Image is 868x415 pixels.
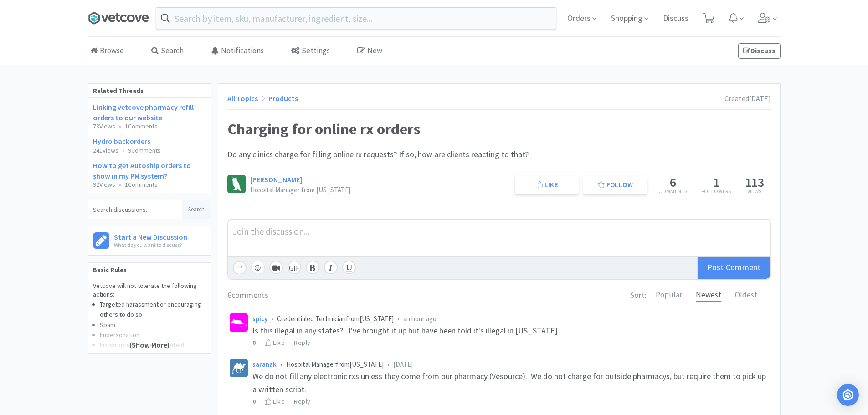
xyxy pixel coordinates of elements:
[93,282,206,299] p: Vetcove will not tolerate the following actions:
[735,289,757,302] div: Oldest
[119,122,121,130] span: •
[93,102,194,122] a: Linking vetcove pharmacy refill orders to our website
[93,137,150,146] a: Hydro backorders
[114,231,187,241] h6: Start a New Discussion
[289,37,332,65] a: Settings
[837,384,859,406] div: Open Intercom Messenger
[93,123,206,130] p: 73 Views 1 Comments
[114,241,187,249] p: What do you want to discuss?
[250,186,350,193] p: Hospital Manager from [US_STATE]
[88,37,126,65] a: Browse
[88,84,211,98] div: Related Threads
[265,396,285,406] div: Like
[268,94,298,103] a: Products
[252,325,558,336] span: Is this illegal in any states? I've brought it up but have been told it's illegal in [US_STATE]
[119,180,121,189] span: •
[583,176,647,194] button: Follow
[745,189,764,194] p: Views
[209,37,266,65] a: Notifications
[738,43,781,59] a: Discuss
[726,262,761,272] span: Comment
[227,119,771,139] h1: Charging for online rx orders
[93,147,206,154] p: 241 Views 9 Comments
[745,176,764,189] h5: 113
[697,257,770,279] div: Post
[265,338,285,348] div: Like
[630,289,647,302] h6: Sort:
[658,176,687,189] h5: 6
[93,181,206,188] p: 92 Views 1 Comments
[227,94,258,103] a: All Topics
[724,94,771,103] span: Created [DATE]
[658,189,687,194] p: Comments
[355,37,385,65] a: New
[250,175,302,184] a: [PERSON_NAME]
[701,189,731,194] p: Followers
[294,396,311,406] div: Reply
[701,176,731,189] h5: 1
[288,261,301,274] div: GIF
[149,37,186,65] a: Search
[122,146,124,154] span: •
[271,314,273,323] span: •
[252,338,256,347] strong: 0
[387,360,390,369] span: •
[403,314,437,323] span: an hour ago
[156,8,556,29] input: Search by item, sku, manufacturer, ingredient, size...
[252,397,256,405] strong: 0
[88,263,211,277] h5: Basic Rules
[93,161,191,180] a: How to get Autoship orders to show in my PM system?
[696,289,721,302] div: Newest
[659,15,692,23] a: Discuss
[280,360,282,369] span: •
[252,313,769,324] div: Credentialed Technician from [US_STATE]
[515,176,579,194] button: Like
[88,200,182,219] input: Search discussions...
[252,314,267,323] a: spicy
[294,338,311,348] div: Reply
[252,360,277,369] a: saranak
[251,261,265,274] button: ☺
[227,289,268,302] h6: 6 comments
[88,226,211,255] a: Start a New DiscussionWhat do you want to discuss?
[182,200,211,219] button: Search
[252,359,769,370] div: Hospital Manager from [US_STATE]
[88,317,211,353] div: (Show More)
[100,299,206,320] li: Targeted harassment or encouraging others to do so
[656,289,682,302] div: Popular
[227,149,529,159] span: Do any clinics charge for filling online rx requests? If so, how are clients reacting to that?
[393,360,413,369] span: [DATE]
[252,371,768,395] span: We do not fill any electronic rxs unless they come from our pharmacy (Vesource). We do not charge...
[397,314,400,323] span: •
